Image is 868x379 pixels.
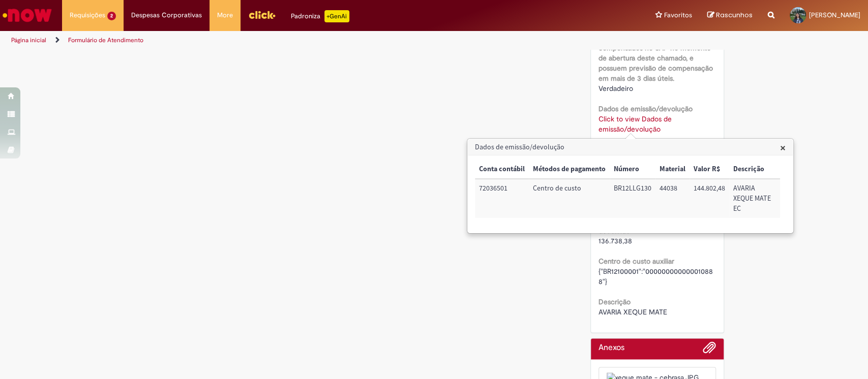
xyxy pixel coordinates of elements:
span: More [217,10,233,20]
div: Padroniza [291,10,349,22]
span: 136.738,38 [598,236,632,245]
button: Adicionar anexos [703,341,716,359]
th: Valor R$ [690,160,729,179]
b: Confirmo que todos os documentos informados acima NÃO estão compensados no SAP no momento de aber... [598,23,713,83]
b: Centro de custo auxiliar [598,257,674,266]
th: Métodos de pagamento [529,160,610,179]
b: Dados de emissão/devolução [598,104,693,113]
td: Valor R$: 144.802,48 [690,179,729,218]
img: ServiceNow [1,5,53,25]
a: Página inicial [11,36,46,44]
div: Dados de emissão/devolução [467,138,794,234]
th: Material [655,160,690,179]
a: Formulário de Atendimento [68,36,143,44]
td: Descrição: AVARIA XEQUE MATE EC [729,179,780,218]
h2: Anexos [598,343,624,353]
th: Conta contábil [475,160,529,179]
th: Número [610,160,655,179]
a: Rascunhos [707,11,753,20]
span: Verdadeiro [598,84,633,93]
img: click_logo_yellow_360x200.png [248,7,276,22]
p: +GenAi [324,10,349,22]
span: 2 [107,12,116,20]
h3: Dados de emissão/devolução [468,139,793,155]
span: Requisições [70,10,105,20]
button: Close [780,142,786,153]
td: Métodos de pagamento: Centro de custo [529,179,610,218]
ul: Trilhas de página [8,31,571,50]
th: Descrição [729,160,780,179]
span: [PERSON_NAME] [809,11,860,19]
b: Descrição [598,297,631,306]
a: Click to view Dados de emissão/devolução [598,114,672,134]
b: Saldo residual a pagar/Valor a ser devolvido [598,216,703,235]
td: Conta contábil: 72036501 [475,179,529,218]
span: Despesas Corporativas [131,10,202,20]
td: Número: BR12LLG130 [610,179,655,218]
span: Rascunhos [716,10,753,20]
td: Material: 44038 [655,179,690,218]
span: {"BR12100001":"000000000000010888"} [598,267,713,286]
span: AVARIA XEQUE MATE [598,307,667,317]
span: × [780,141,786,154]
span: Favoritos [664,10,692,20]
